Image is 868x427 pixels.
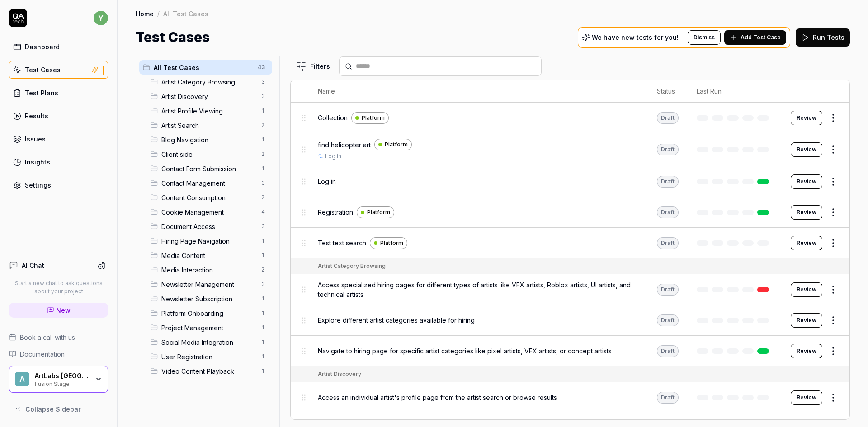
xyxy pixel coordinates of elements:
[318,140,371,150] span: find helicopter art
[161,150,256,159] span: Client side
[791,111,822,125] a: Review
[147,161,272,176] div: Drag to reorderContact Form Submission1
[161,135,256,145] span: Blog Navigation
[147,234,272,248] div: Drag to reorderHiring Page Navigation1
[147,205,272,219] div: Drag to reorderCookie Management4
[9,153,108,171] a: Insights
[25,42,60,52] div: Dashboard
[791,344,822,358] button: Review
[147,89,272,103] div: Drag to reorderArtist Discovery3
[147,132,272,147] div: Drag to reorderBlog Navigation1
[741,33,781,42] span: Add Test Case
[254,62,269,73] span: 43
[258,235,269,246] span: 1
[9,349,108,359] a: Documentation
[147,263,272,277] div: Drag to reorderMedia Interaction2
[9,38,108,56] a: Dashboard
[258,279,269,290] span: 3
[161,251,256,260] span: Media Content
[657,284,679,296] div: Draft
[258,192,269,203] span: 2
[147,291,272,306] div: Drag to reorderNewsletter Subscription1
[291,336,849,366] tr: Navigate to hiring page for specific artist categories like pixel artists, VFX artists, or concep...
[258,178,269,188] span: 3
[258,91,269,102] span: 3
[22,261,44,270] h4: AI Chat
[258,206,269,217] span: 4
[161,164,256,174] span: Contact Form Submission
[385,141,408,149] span: Platform
[791,313,822,328] button: Review
[374,139,412,150] a: Platform
[258,163,269,174] span: 1
[357,206,394,218] a: Platform
[25,157,50,167] div: Insights
[161,193,256,202] span: Content Consumption
[657,206,679,218] div: Draft
[9,130,108,148] a: Issues
[791,282,822,297] button: Review
[796,28,850,47] button: Run Tests
[147,75,272,89] div: Drag to reorderArtist Category Browsing3
[318,370,361,378] div: Artist Discovery
[318,177,336,186] span: Log in
[258,293,269,304] span: 1
[657,314,679,326] div: Draft
[291,103,849,133] tr: CollectionPlatformDraftReview
[258,250,269,261] span: 1
[9,84,108,102] a: Test Plans
[35,380,89,387] div: Fusion Stage
[791,174,822,189] button: Review
[258,264,269,275] span: 2
[258,134,269,145] span: 1
[147,176,272,190] div: Drag to reorderContact Management3
[657,237,679,249] div: Draft
[291,197,849,228] tr: RegistrationPlatformDraftReview
[791,205,822,220] button: Review
[258,221,269,232] span: 3
[258,366,269,376] span: 1
[380,239,403,247] span: Platform
[147,248,272,263] div: Drag to reorderMedia Content1
[136,27,210,47] h1: Test Cases
[318,262,386,270] div: Artist Category Browsing
[318,393,557,402] span: Access an individual artist's profile page from the artist search or browse results
[161,222,256,231] span: Document Access
[258,105,269,116] span: 1
[258,120,269,131] span: 2
[161,178,256,188] span: Contact Management
[25,404,81,414] span: Collapse Sidebar
[161,338,256,347] span: Social Media Integration
[657,112,679,124] div: Draft
[136,9,154,18] a: Home
[147,147,272,161] div: Drag to reorderClient side2
[318,315,475,325] span: Explore different artist categories available for hiring
[9,176,108,194] a: Settings
[147,219,272,234] div: Drag to reorderDocument Access3
[258,351,269,362] span: 1
[657,176,679,188] div: Draft
[94,11,108,25] span: y
[291,305,849,336] tr: Explore different artist categories available for hiringDraftReview
[258,308,269,319] span: 1
[9,107,108,125] a: Results
[9,303,108,318] a: New
[25,88,58,98] div: Test Plans
[791,142,822,157] button: Review
[35,372,89,380] div: ArtLabs Europe
[325,152,341,160] a: Log in
[724,30,786,45] button: Add Test Case
[309,80,648,103] th: Name
[147,277,272,291] div: Drag to reorderNewsletter Management3
[147,335,272,349] div: Drag to reorderSocial Media Integration1
[161,77,256,87] span: Artist Category Browsing
[161,323,256,333] span: Project Management
[161,294,256,304] span: Newsletter Subscription
[161,280,256,289] span: Newsletter Management
[161,92,256,101] span: Artist Discovery
[147,103,272,118] div: Drag to reorderArtist Profile Viewing1
[791,236,822,250] a: Review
